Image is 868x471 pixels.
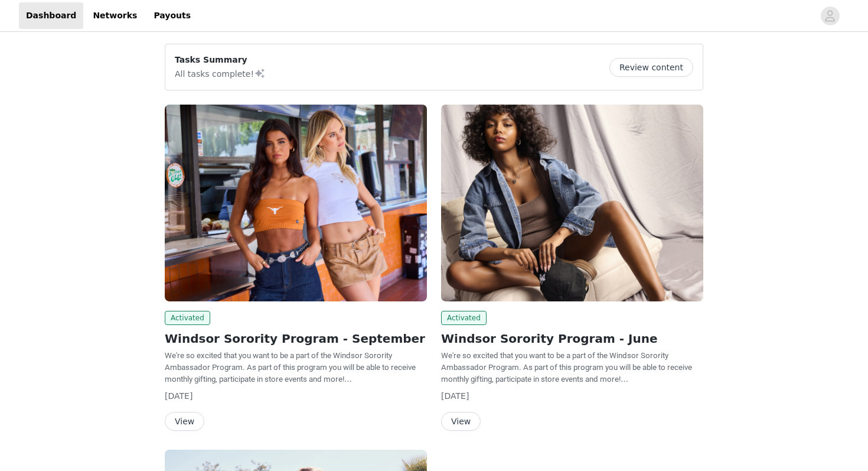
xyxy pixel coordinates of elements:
p: All tasks complete! [175,66,266,80]
span: We're so excited that you want to be a part of the Windsor Sorority Ambassador Program. As part o... [165,351,416,384]
button: View [441,412,481,431]
img: Windsor [441,105,703,301]
span: We're so excited that you want to be a part of the Windsor Sorority Ambassador Program. As part o... [441,351,692,384]
a: View [441,417,481,426]
h2: Windsor Sorority Program - June [441,330,703,347]
h2: Windsor Sorority Program - September [165,330,427,347]
a: View [165,417,204,426]
span: [DATE] [165,391,192,401]
span: Activated [165,311,210,325]
a: Networks [86,2,144,29]
img: Windsor [165,105,427,301]
button: View [165,412,204,431]
button: Review content [609,58,693,77]
span: [DATE] [441,391,469,401]
a: Dashboard [19,2,83,29]
div: avatar [824,7,836,25]
span: Activated [441,311,487,325]
a: Payouts [146,2,198,29]
p: Tasks Summary [175,54,266,66]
